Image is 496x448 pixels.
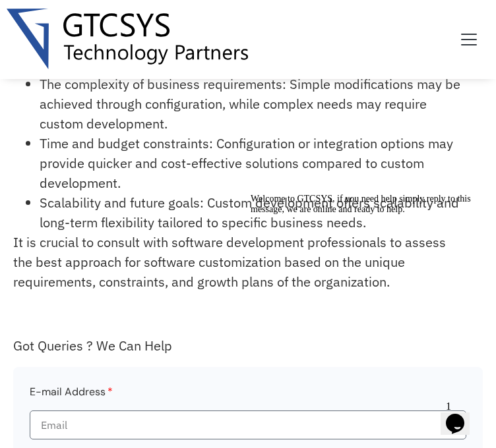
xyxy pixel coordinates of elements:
[7,9,248,69] img: Gtcsys logo
[5,5,243,26] div: Welcome to GTCSYS, if you need help simply reply to this message, we are online and ready to help.
[441,395,483,435] iframe: chat widget
[40,134,466,193] li: Time and budget constraints: Configuration or integration options may provide quicker and cost-ef...
[13,233,466,292] p: It is crucial to consult with software development professionals to assess the best approach for ...
[30,383,113,410] label: E-mail Address
[30,410,466,439] input: Email
[245,188,483,389] iframe: chat widget
[5,5,226,26] span: Welcome to GTCSYS, if you need help simply reply to this message, we are online and ready to help.
[13,337,483,354] div: Got Queries ? We Can Help
[40,74,466,134] li: The complexity of business requirements: Simple modifications may be achieved through configurati...
[40,193,466,233] li: Scalability and future goals: Custom development offers scalability and long-term flexibility tai...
